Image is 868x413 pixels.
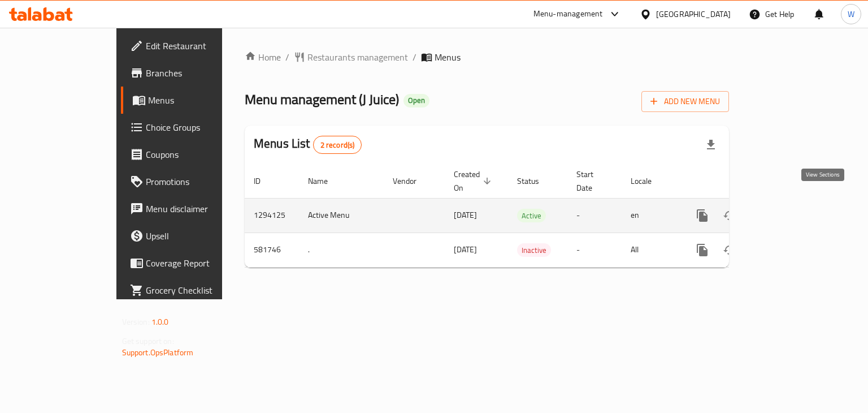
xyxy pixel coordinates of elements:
span: Upsell [146,229,253,243]
td: 581746 [245,233,299,267]
div: Inactive [517,243,551,257]
span: Inactive [517,244,551,257]
button: more [689,202,716,229]
td: en [622,198,680,233]
span: Start Date [576,167,608,195]
span: 2 record(s) [314,140,362,150]
span: [DATE] [454,208,477,222]
button: Add New Menu [641,91,729,112]
span: Status [517,174,554,188]
span: Menu disclaimer [146,202,253,216]
td: - [567,233,622,267]
span: Grocery Checklist [146,283,253,297]
td: All [622,233,680,267]
span: Choice Groups [146,121,253,134]
div: [GEOGRAPHIC_DATA] [656,8,731,20]
span: Get support on: [122,334,174,349]
a: Upsell [121,222,262,249]
span: [DATE] [454,242,477,257]
a: Support.OpsPlatform [122,345,194,360]
span: Menu management ( J Juice ) [245,87,399,112]
th: Actions [680,164,806,199]
a: Menus [121,87,262,114]
td: . [299,233,384,267]
span: Restaurants management [307,50,408,64]
span: Branches [146,66,253,80]
h2: Menus List [254,135,362,154]
button: Change Status [716,236,743,264]
a: Coverage Report [121,249,262,277]
span: 1.0.0 [151,315,169,329]
span: W [848,8,854,20]
div: Open [403,94,429,107]
a: Branches [121,59,262,87]
span: Version: [122,315,150,329]
a: Grocery Checklist [121,277,262,304]
div: Menu-management [533,7,603,21]
span: Promotions [146,175,253,188]
span: Active [517,209,546,222]
span: Coupons [146,148,253,161]
li: / [285,50,289,64]
div: Export file [697,131,724,158]
table: enhanced table [245,164,806,268]
a: Menu disclaimer [121,195,262,222]
span: Name [308,174,342,188]
a: Edit Restaurant [121,32,262,59]
td: - [567,198,622,233]
span: Menus [435,50,461,64]
span: Edit Restaurant [146,39,253,53]
span: Locale [631,174,666,188]
a: Promotions [121,168,262,195]
span: Open [403,96,429,105]
span: Vendor [393,174,431,188]
a: Restaurants management [294,50,408,64]
a: Coupons [121,141,262,168]
li: / [413,50,416,64]
span: Add New Menu [650,94,720,109]
span: Created On [454,167,494,195]
td: 1294125 [245,198,299,233]
span: Coverage Report [146,256,253,270]
button: more [689,236,716,264]
nav: breadcrumb [245,50,729,64]
span: ID [254,174,275,188]
td: Active Menu [299,198,384,233]
span: Menus [148,93,253,107]
a: Choice Groups [121,114,262,141]
a: Home [245,50,281,64]
div: Total records count [313,136,362,154]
